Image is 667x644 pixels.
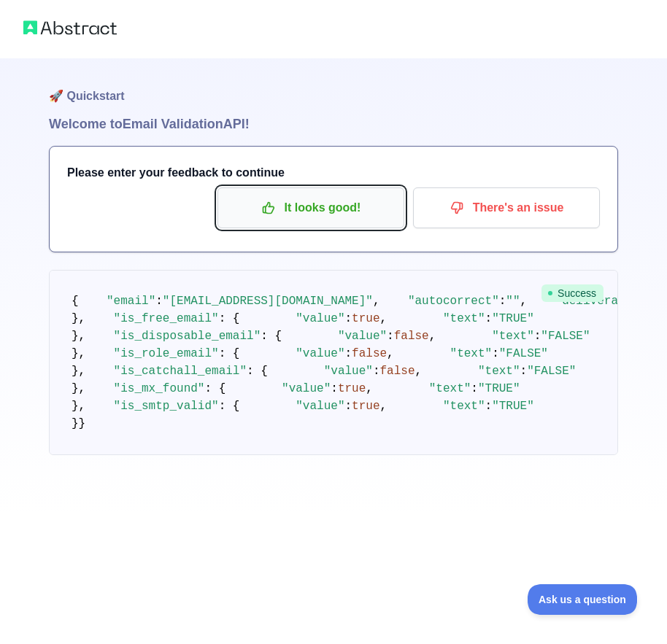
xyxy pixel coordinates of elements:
h3: Please enter your feedback to continue [67,164,600,182]
span: "value" [296,347,344,360]
span: : [492,347,499,360]
span: : [471,382,478,395]
p: There's an issue [424,195,589,220]
span: "FALSE" [541,330,590,343]
span: true [352,312,379,325]
span: : [155,295,163,308]
span: : [520,365,528,378]
span: "email" [107,295,155,308]
span: "FALSE" [499,347,548,360]
span: false [380,365,415,378]
span: , [429,330,436,343]
span: : [344,400,352,413]
span: "FALSE" [527,365,576,378]
span: "is_mx_found" [114,382,205,395]
span: "[EMAIL_ADDRESS][DOMAIN_NAME]" [163,295,373,308]
span: : { [261,330,282,343]
h1: 🚀 Quickstart [49,58,618,114]
span: , [387,347,394,360]
span: : [344,347,352,360]
span: "value" [282,382,331,395]
p: It looks good! [228,195,393,220]
span: Success [541,284,604,302]
span: { [72,295,79,308]
span: "is_free_email" [114,312,219,325]
span: "text" [478,365,520,378]
iframe: Toggle Customer Support [528,584,638,615]
span: false [394,330,429,343]
span: : { [247,365,268,378]
span: "is_disposable_email" [114,330,261,343]
span: "is_role_email" [114,347,219,360]
span: : { [219,347,240,360]
span: "value" [324,365,373,378]
span: "value" [338,330,387,343]
span: "value" [296,312,344,325]
span: "TRUE" [478,382,520,395]
span: : [534,330,541,343]
span: , [366,382,373,395]
span: : [499,295,506,308]
span: true [352,400,379,413]
span: "TRUE" [492,400,534,413]
button: There's an issue [413,187,600,228]
span: "text" [443,312,485,325]
span: , [380,312,388,325]
span: "autocorrect" [408,295,499,308]
span: "text" [443,400,485,413]
button: It looks good! [217,187,404,228]
span: "text" [429,382,471,395]
span: : [387,330,394,343]
span: "is_catchall_email" [114,365,247,378]
span: : [485,312,493,325]
span: "is_smtp_valid" [114,400,219,413]
span: "TRUE" [492,312,534,325]
span: : { [204,382,225,395]
span: : [485,400,493,413]
span: "text" [450,347,493,360]
span: : { [219,400,240,413]
h1: Welcome to Email Validation API! [49,114,618,134]
span: false [352,347,387,360]
span: : [331,382,338,395]
span: : [344,312,352,325]
span: , [380,400,388,413]
span: , [520,295,528,308]
span: true [338,382,366,395]
span: , [373,295,380,308]
span: "value" [296,400,344,413]
span: "" [506,295,520,308]
span: : { [219,312,240,325]
span: , [415,365,423,378]
span: : [373,365,380,378]
img: Abstract logo [23,18,117,38]
span: "text" [492,330,534,343]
